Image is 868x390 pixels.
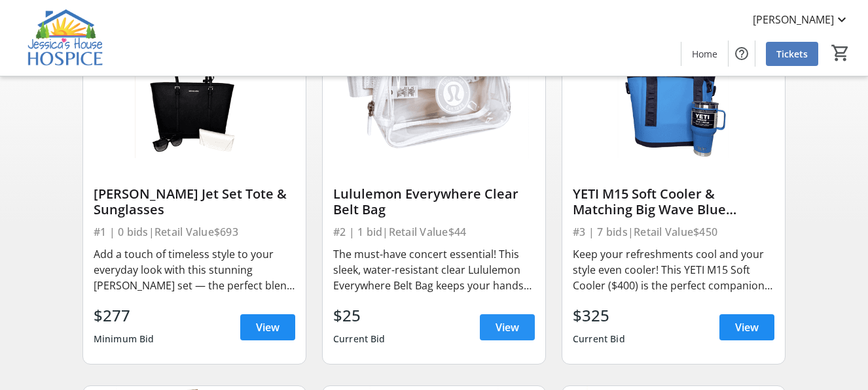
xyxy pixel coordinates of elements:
[562,33,785,158] img: YETI M15 Soft Cooler & Matching Big Wave Blue Rambler Tumbler
[766,42,818,66] a: Tickets
[729,41,755,67] button: Help
[240,314,295,340] a: View
[753,12,834,27] span: [PERSON_NAME]
[573,186,774,218] div: YETI M15 Soft Cooler & Matching Big Wave Blue Rambler Tumbler
[573,223,774,241] div: #3 | 7 bids | Retail Value $450
[333,304,386,327] div: $25
[256,319,280,335] span: View
[573,304,625,327] div: $325
[94,246,295,293] div: Add a touch of timeless style to your everyday look with this stunning [PERSON_NAME] set — the pe...
[333,223,535,241] div: #2 | 1 bid | Retail Value $44
[333,246,535,293] div: The must-have concert essential! This sleek, water-resistant clear Lululemon Everywhere Belt Bag ...
[480,314,535,340] a: View
[94,223,295,241] div: #1 | 0 bids | Retail Value $693
[94,304,154,327] div: $277
[496,319,519,335] span: View
[735,319,759,335] span: View
[333,186,535,218] div: Lululemon Everywhere Clear Belt Bag
[681,42,728,66] a: Home
[776,47,808,61] span: Tickets
[333,327,386,351] div: Current Bid
[8,5,124,71] img: Jessica's House Hospice's Logo
[83,33,306,158] img: Michael Kors Jet Set Tote & Sunglasses
[692,47,717,61] span: Home
[573,327,625,351] div: Current Bid
[323,33,545,158] img: Lululemon Everywhere Clear Belt Bag
[94,186,295,218] div: [PERSON_NAME] Jet Set Tote & Sunglasses
[719,314,774,340] a: View
[94,327,154,351] div: Minimum Bid
[573,246,774,293] div: Keep your refreshments cool and your style even cooler! This YETI M15 Soft Cooler ($400) is the p...
[742,9,860,30] button: [PERSON_NAME]
[829,41,852,65] button: Cart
